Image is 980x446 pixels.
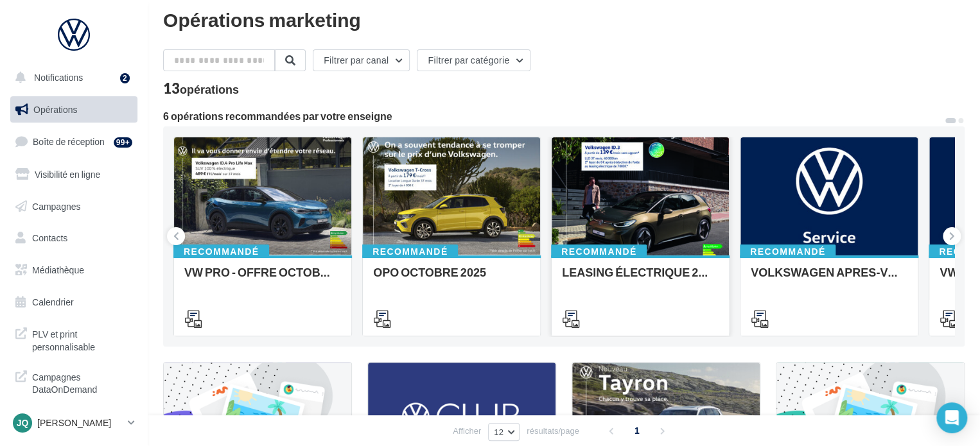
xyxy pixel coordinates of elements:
a: Calendrier [8,289,140,316]
span: 1 [627,420,647,441]
button: Filtrer par catégorie [417,49,530,71]
a: JQ [PERSON_NAME] [10,411,137,435]
button: Filtrer par canal [313,49,410,71]
span: Opérations [33,104,77,115]
span: Campagnes [32,200,81,211]
div: opérations [180,83,239,95]
span: Campagnes DataOnDemand [32,368,132,396]
div: Recommandé [173,244,269,259]
a: Médiathèque [8,257,140,284]
a: Opérations [8,96,140,123]
button: 12 [488,423,520,441]
a: Contacts [8,225,140,252]
span: Boîte de réception [33,136,105,147]
a: PLV et print personnalisable [8,320,140,358]
span: PLV et print personnalisable [32,325,132,353]
p: [PERSON_NAME] [37,416,123,429]
button: Notifications 2 [8,64,135,91]
div: 13 [163,81,239,96]
span: Notifications [34,72,83,83]
div: LEASING ÉLECTRIQUE 2025 [562,266,719,291]
div: 99+ [114,137,132,148]
a: Campagnes DataOnDemand [8,363,140,401]
div: Recommandé [551,244,647,259]
span: Calendrier [32,296,74,307]
div: OPO OCTOBRE 2025 [373,266,530,291]
div: VW PRO - OFFRE OCTOBRE 25 [184,266,341,291]
div: 6 opérations recommandées par votre enseigne [163,111,944,121]
span: Médiathèque [32,264,84,275]
span: JQ [17,416,29,429]
a: Campagnes [8,193,140,220]
span: Contacts [32,232,67,243]
span: Afficher [453,425,481,437]
div: Recommandé [740,244,836,259]
div: Recommandé [362,244,458,259]
span: Visibilité en ligne [35,169,100,180]
span: 12 [494,427,503,437]
a: Boîte de réception99+ [8,128,140,155]
div: 2 [120,73,130,83]
div: Open Intercom Messenger [936,402,967,433]
div: Opérations marketing [163,10,965,29]
a: Visibilité en ligne [8,161,140,188]
div: VOLKSWAGEN APRES-VENTE [751,266,907,291]
span: résultats/page [527,425,579,437]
